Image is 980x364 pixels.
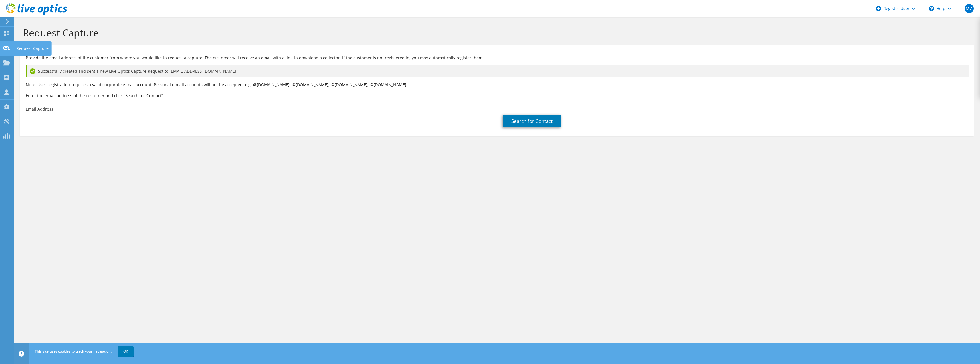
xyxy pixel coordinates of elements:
[118,346,134,357] a: OK
[503,115,561,127] a: Search for Contact
[26,92,969,99] h3: Enter the email address of the customer and click “Search for Contact”.
[38,68,236,74] span: Successfully created and sent a new Live Optics Capture Request to [EMAIL_ADDRESS][DOMAIN_NAME]
[13,41,52,56] div: Request Capture
[26,106,53,112] label: Email Address
[35,349,112,354] span: This site uses cookies to track your navigation.
[23,27,969,39] h1: Request Capture
[929,6,934,11] svg: \n
[26,55,969,61] p: Provide the email address of the customer from whom you would like to request a capture. The cust...
[965,4,974,13] span: MZ
[26,82,969,88] p: Note: User registration requires a valid corporate e-mail account. Personal e-mail accounts will ...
